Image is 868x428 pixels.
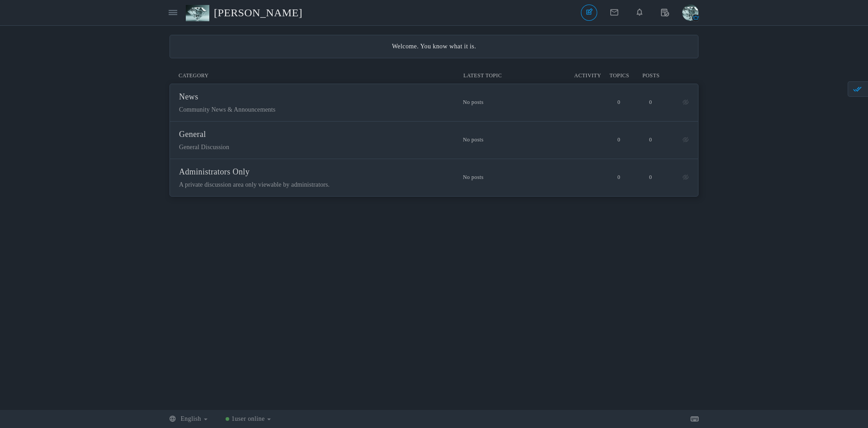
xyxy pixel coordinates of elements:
i: No posts [463,174,603,181]
span: user online [235,415,264,422]
img: crop_-2.jpg [682,5,698,21]
span: 0 [618,136,620,143]
li: Topics [604,72,635,79]
a: News [179,94,198,101]
span: Latest Topic [463,72,502,79]
span: 0 [649,136,652,143]
a: 1 [226,415,271,422]
span: News [179,92,198,101]
span: 0 [649,99,652,105]
li: Category [179,72,445,79]
i: No posts [463,99,603,106]
span: Administrators Only [179,167,250,176]
span: 0 [649,174,652,180]
div: Welcome. You know what it is. [179,42,689,51]
a: General [179,132,206,138]
span: 0 [618,99,620,105]
span: Activity [572,72,604,79]
span: English [180,415,201,422]
span: 0 [618,174,620,180]
i: No posts [463,136,603,143]
li: Posts [635,72,667,79]
span: General [179,130,206,139]
span: [PERSON_NAME] [214,2,309,23]
a: [PERSON_NAME] [186,2,309,23]
a: Administrators Only [179,169,250,176]
img: icon.jpg [186,5,214,21]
